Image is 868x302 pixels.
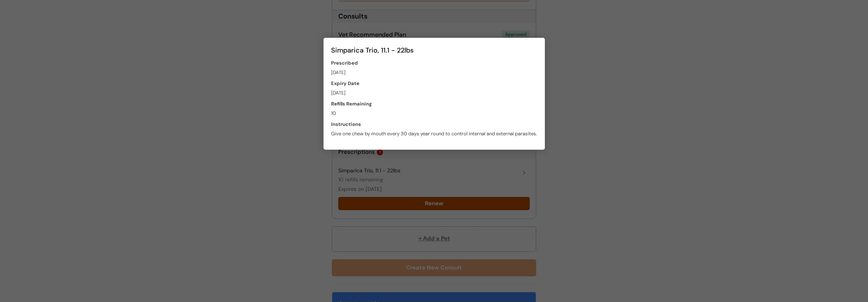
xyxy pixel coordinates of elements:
div: Expiry Date [331,80,359,87]
div: Simparica Trio, 11.1 - 22lbs [331,45,537,56]
div: 10 [331,110,336,117]
div: Refills Remaining [331,100,372,108]
div: [DATE] [331,69,345,76]
div: Instructions [331,121,361,128]
div: [DATE] [331,89,345,97]
div: Give one chew by mouth every 30 days year round to control internal and external parasites. [331,130,537,138]
div: Prescribed [331,59,358,67]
